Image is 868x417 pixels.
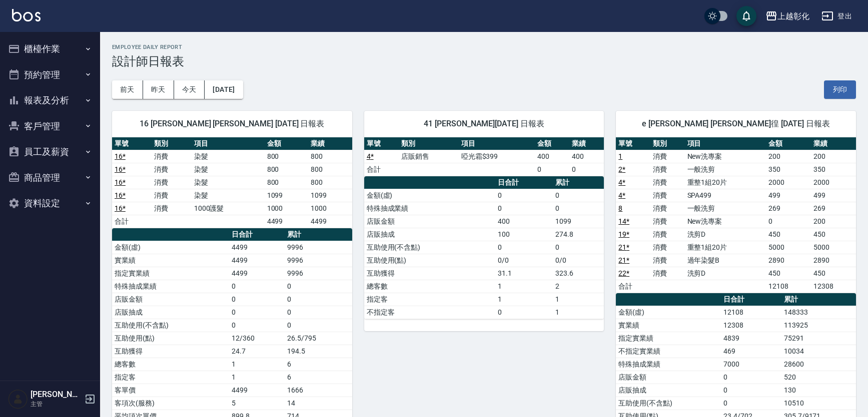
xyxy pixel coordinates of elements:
td: 0 [285,280,352,293]
td: 互助使用(點) [112,332,229,345]
td: 合計 [616,280,650,293]
th: 金額 [265,137,309,150]
td: 染髮 [192,163,265,176]
button: 資料設定 [4,190,96,216]
td: 9996 [285,241,352,254]
td: 1 [229,371,285,384]
span: 41 [PERSON_NAME][DATE] 日報表 [376,119,592,129]
td: 消費 [152,176,191,189]
button: 列印 [824,80,856,99]
th: 日合計 [721,293,781,306]
table: a dense table [364,137,604,176]
td: 0 [495,241,553,254]
td: 2000 [766,176,811,189]
td: 2890 [811,254,856,267]
td: New洗專案 [685,215,766,228]
td: 不指定實業績 [616,345,721,358]
td: 一般洗剪 [685,163,766,176]
td: 消費 [152,202,191,215]
td: 350 [811,163,856,176]
h5: [PERSON_NAME] [31,390,82,400]
td: 過年染髮B [685,254,766,267]
td: 9996 [285,254,352,267]
td: 客項次(服務) [112,397,229,410]
td: 店販抽成 [616,384,721,397]
td: 269 [811,202,856,215]
td: 1099 [265,189,309,202]
td: 0 [569,163,604,176]
td: 染髮 [192,150,265,163]
td: 0 [495,202,553,215]
td: 800 [265,176,309,189]
td: 0 [553,241,604,254]
th: 項目 [459,137,535,150]
td: 130 [781,384,856,397]
td: 互助獲得 [364,267,495,280]
td: 消費 [650,228,685,241]
td: 指定實業績 [616,332,721,345]
td: 互助使用(不含點) [616,397,721,410]
td: 0 [495,306,553,319]
button: 員工及薪資 [4,139,96,165]
td: 0 [229,319,285,332]
td: 28600 [781,358,856,371]
td: 合計 [112,215,152,228]
td: 染髮 [192,176,265,189]
td: 金額(虛) [112,241,229,254]
button: 前天 [112,80,143,99]
th: 日合計 [229,228,285,241]
th: 單號 [112,137,152,150]
td: 12/360 [229,332,285,345]
td: 323.6 [553,267,604,280]
td: 4499 [229,384,285,397]
td: 總客數 [112,358,229,371]
td: 店販抽成 [112,306,229,319]
th: 單號 [364,137,399,150]
td: 800 [308,150,352,163]
td: 12108 [766,280,811,293]
td: 1 [495,280,553,293]
td: 1099 [308,189,352,202]
td: 指定實業績 [112,267,229,280]
td: 400 [569,150,604,163]
td: 0/0 [553,254,604,267]
h2: Employee Daily Report [112,44,856,50]
th: 類別 [152,137,191,150]
td: 4499 [229,267,285,280]
th: 金額 [766,137,811,150]
table: a dense table [364,176,604,319]
td: New洗專案 [685,150,766,163]
td: 148333 [781,306,856,319]
td: 0 [285,293,352,306]
td: 特殊抽成業績 [112,280,229,293]
td: 實業績 [112,254,229,267]
td: 450 [766,267,811,280]
div: 上越彰化 [777,10,809,22]
button: [DATE] [205,80,243,99]
td: 200 [766,150,811,163]
td: 0 [229,306,285,319]
td: 1 [553,293,604,306]
td: 800 [265,163,309,176]
td: 染髮 [192,189,265,202]
td: 0 [553,202,604,215]
td: 10510 [781,397,856,410]
td: 800 [308,163,352,176]
th: 金額 [535,137,569,150]
td: 269 [766,202,811,215]
button: 昨天 [143,80,174,99]
td: 0 [495,189,553,202]
td: 4499 [265,215,309,228]
td: 100 [495,228,553,241]
td: 0 [721,371,781,384]
td: 金額(虛) [616,306,721,319]
td: 互助使用(點) [364,254,495,267]
td: 200 [811,150,856,163]
td: 特殊抽成業績 [364,202,495,215]
td: 26.5/795 [285,332,352,345]
td: 450 [766,228,811,241]
h3: 設計師日報表 [112,54,856,68]
td: 0 [721,384,781,397]
td: 4499 [308,215,352,228]
td: 1 [553,306,604,319]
